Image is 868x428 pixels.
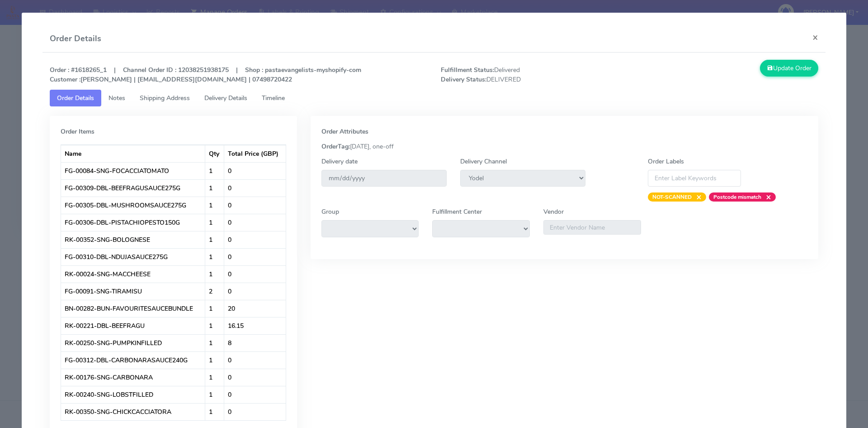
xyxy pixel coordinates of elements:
td: 1 [205,386,224,403]
td: FG-00091-SNG-TIRAMISU [61,283,205,300]
td: 0 [224,403,286,420]
td: 0 [224,265,286,283]
td: FG-00084-SNG-FOCACCIATOMATO [61,162,205,179]
td: FG-00306-DBL-PISTACHIOPESTO150G [61,214,205,231]
span: Delivery Details [204,94,247,102]
td: 20 [224,300,286,317]
td: 1 [205,317,224,334]
label: Order Labels [648,157,684,166]
span: Notes [108,94,125,102]
td: 1 [205,265,224,283]
td: 0 [224,179,286,197]
th: Total Price (GBP) [224,145,286,162]
strong: Delivery Status: [441,75,486,84]
td: 1 [205,403,224,420]
td: FG-00309-DBL-BEEFRAGUSAUCE275G [61,179,205,197]
strong: Customer : [50,75,80,84]
td: 1 [205,179,224,197]
td: 0 [224,369,286,386]
strong: Order Items [61,127,94,136]
span: Order Details [57,94,94,102]
td: RK-00240-SNG-LOBSTFILLED [61,386,205,403]
strong: OrderTag: [321,142,350,151]
td: 0 [224,197,286,214]
td: BN-00282-BUN-FAVOURITESAUCEBUNDLE [61,300,205,317]
label: Delivery Channel [460,157,507,166]
td: 0 [224,351,286,369]
td: 1 [205,231,224,248]
th: Name [61,145,205,162]
td: RK-00350-SNG-CHICKCACCIATORA [61,403,205,420]
td: FG-00305-DBL-MUSHROOMSAUCE275G [61,197,205,214]
td: 16.15 [224,317,286,334]
label: Vendor [543,207,564,216]
span: Shipping Address [140,94,190,102]
td: 0 [224,214,286,231]
td: 1 [205,197,224,214]
button: Close [805,25,826,49]
input: Enter Vendor Name [543,220,641,235]
td: 0 [224,386,286,403]
span: × [692,192,702,202]
td: 1 [205,334,224,351]
span: Delivered DELIVERED [434,65,630,84]
button: Update Order [760,60,819,77]
span: × [761,192,771,202]
strong: NOT-SCANNED [652,193,692,201]
td: RK-00352-SNG-BOLOGNESE [61,231,205,248]
ul: Tabs [50,90,819,106]
strong: Fulfillment Status: [441,66,494,74]
td: 0 [224,283,286,300]
td: RK-00176-SNG-CARBONARA [61,369,205,386]
td: RK-00221-DBL-BEEFRAGU [61,317,205,334]
label: Delivery date [321,157,358,166]
td: 1 [205,162,224,179]
td: RK-00024-SNG-MACCHEESE [61,265,205,283]
span: Timeline [262,94,285,102]
td: 1 [205,300,224,317]
td: 1 [205,248,224,265]
div: [DATE], one-off [315,142,815,151]
label: Group [321,207,339,216]
h4: Order Details [50,33,101,45]
td: RK-00250-SNG-PUMPKINFILLED [61,334,205,351]
td: 2 [205,283,224,300]
td: 0 [224,231,286,248]
strong: Order Attributes [321,127,368,136]
td: 0 [224,162,286,179]
td: FG-00310-DBL-NDUJASAUCE275G [61,248,205,265]
th: Qty [205,145,224,162]
td: 1 [205,351,224,369]
strong: Order : #1618265_1 | Channel Order ID : 12038251938175 | Shop : pastaevangelists-myshopify-com [P... [50,66,361,84]
td: 1 [205,214,224,231]
td: FG-00312-DBL-CARBONARASAUCE240G [61,351,205,369]
td: 8 [224,334,286,351]
strong: Postcode mismatch [713,193,761,201]
td: 0 [224,248,286,265]
td: 1 [205,369,224,386]
input: Enter Label Keywords [648,170,741,187]
label: Fulfillment Center [432,207,482,216]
